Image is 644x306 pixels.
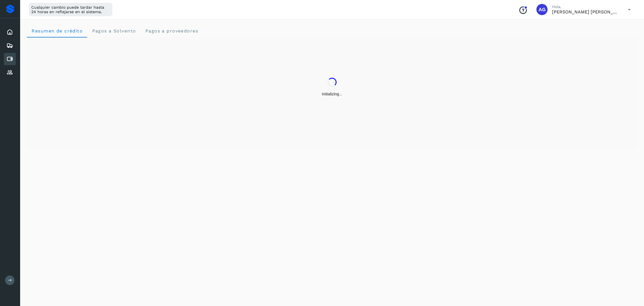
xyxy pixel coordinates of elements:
[4,53,16,65] div: Cuentas por pagar
[92,28,136,34] span: Pagos a Solvento
[145,28,198,34] span: Pagos a proveedores
[31,28,83,34] span: Resumen de crédito
[552,9,619,15] p: Abigail Gonzalez Leon
[4,26,16,38] div: Inicio
[29,3,112,16] div: Cualquier cambio puede tardar hasta 24 horas en reflejarse en el sistema.
[4,39,16,52] div: Embarques
[552,4,619,9] p: Hola,
[4,66,16,79] div: Proveedores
